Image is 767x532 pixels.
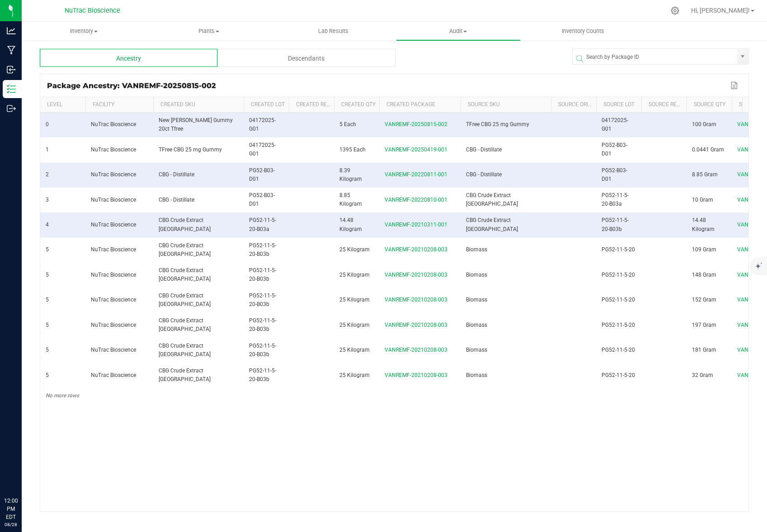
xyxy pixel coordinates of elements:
span: PG52-11-5-20-B03b [249,242,276,257]
span: NuTrac Bioscience [91,246,136,253]
span: PG52-11-5-20 [602,297,635,303]
span: CBG Crude Extract [GEOGRAPHIC_DATA] [159,217,211,232]
inline-svg: Analytics [7,26,16,35]
span: 148 Gram [692,272,716,278]
span: CBG Crude Extract [GEOGRAPHIC_DATA] [159,343,211,358]
span: CBG Crude Extract [GEOGRAPHIC_DATA] [159,317,211,332]
span: 5 [46,272,49,278]
span: 25 Kilogram [339,246,370,253]
span: PG52-B03-D01 [602,167,627,182]
p: 08/28 [4,521,18,528]
inline-svg: Manufacturing [7,46,16,55]
span: 1 [46,146,49,153]
a: Inventory [22,22,146,41]
th: Created Package [379,97,461,113]
span: PG52-11-5-20-B03b [249,292,276,307]
th: Created Lot [244,97,289,113]
span: CBG Crude Extract [GEOGRAPHIC_DATA] [159,267,211,282]
span: 1395 Each [339,146,366,153]
input: Search by Package ID [573,49,737,65]
span: VANREMF-20250419-001 [385,146,447,153]
span: VANREMF-20210208-003 [385,372,447,378]
span: 14.48 Kilogram [339,217,362,232]
span: VANREMF-20210208-003 [385,322,447,328]
span: 25 Kilogram [339,347,370,353]
span: TFree CBG 25 mg Gummy [159,146,222,153]
span: No more rows [46,392,79,399]
span: 10 Gram [692,197,713,203]
span: 04172025-G01 [602,117,628,132]
span: Biomass [466,272,487,278]
span: Lab Results [306,27,361,35]
span: 5 [46,297,49,303]
span: 5 [46,322,49,328]
span: VANREMF-20210208-003 [385,272,447,278]
span: NuTrac Bioscience [91,322,136,328]
span: CBG Crude Extract [GEOGRAPHIC_DATA] [159,292,211,307]
span: PG52-11-5-20-B03b [602,217,629,232]
span: PG52-11-5-20-B03b [249,367,276,382]
span: NuTrac Bioscience [65,7,120,14]
div: Manage settings [669,6,681,15]
p: 12:00 PM EDT [4,497,18,521]
th: Level [40,97,85,113]
button: Export to Excel [728,80,742,91]
th: Created Ref Field [289,97,334,113]
span: Biomass [466,347,487,353]
span: 3 [46,197,49,203]
span: 0.0441 Gram [692,146,724,153]
span: PG52-B03-D01 [249,192,275,207]
a: Audit [396,22,521,41]
span: 152 Gram [692,297,716,303]
span: Biomass [466,297,487,303]
span: 5 Each [339,121,356,127]
span: Audit [396,27,520,35]
span: NuTrac Bioscience [91,171,136,178]
span: Biomass [466,372,487,378]
span: 14.48 Kilogram [692,217,715,232]
span: PG52-11-5-20-B03a [249,217,276,232]
span: PG52-11-5-20 [602,347,635,353]
span: CBG - Distillate [159,197,194,203]
div: Package Ancestry: VANREMF-20250815-002 [47,81,728,90]
span: PG52-11-5-20-B03b [249,267,276,282]
span: 8.85 Gram [692,171,718,178]
inline-svg: Outbound [7,104,16,113]
span: VANREMF-20210208-003 [385,297,447,303]
span: PG52-11-5-20-B03a [602,192,629,207]
span: NuTrac Bioscience [91,121,136,127]
span: PG52-11-5-20-B03b [249,343,276,358]
div: Ancestry [40,49,217,67]
span: CBG - Distillate [159,171,194,178]
span: CBG - Distillate [466,171,502,178]
span: CBG Crude Extract [GEOGRAPHIC_DATA] [159,367,211,382]
span: 25 Kilogram [339,272,370,278]
span: Inventory Counts [550,27,616,35]
span: NuTrac Bioscience [91,272,136,278]
span: NuTrac Bioscience [91,297,136,303]
span: 32 Gram [692,372,713,378]
th: Source Ref Field [641,97,687,113]
span: 25 Kilogram [339,372,370,378]
span: Hi, [PERSON_NAME]! [691,7,750,14]
span: 5 [46,246,49,253]
span: PG52-11-5-20 [602,246,635,253]
span: 5 [46,372,49,378]
span: 2 [46,171,49,178]
span: CBG Crude Extract [GEOGRAPHIC_DATA] [159,242,211,257]
span: 8.39 Kilogram [339,167,362,182]
span: Biomass [466,322,487,328]
th: Source Qty [687,97,732,113]
span: NuTrac Bioscience [91,221,136,228]
span: 25 Kilogram [339,322,370,328]
span: 4 [46,221,49,228]
span: VANREMF-20210208-003 [385,246,447,253]
th: Source Lot [596,97,641,113]
span: VANREMF-20210208-003 [385,347,447,353]
a: Plants [146,22,271,41]
span: New [PERSON_NAME] Gummy 20ct Tfree [159,117,233,132]
span: 109 Gram [692,246,716,253]
th: Source Origin Harvests [551,97,596,113]
span: NuTrac Bioscience [91,347,136,353]
span: PG52-11-5-20 [602,322,635,328]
